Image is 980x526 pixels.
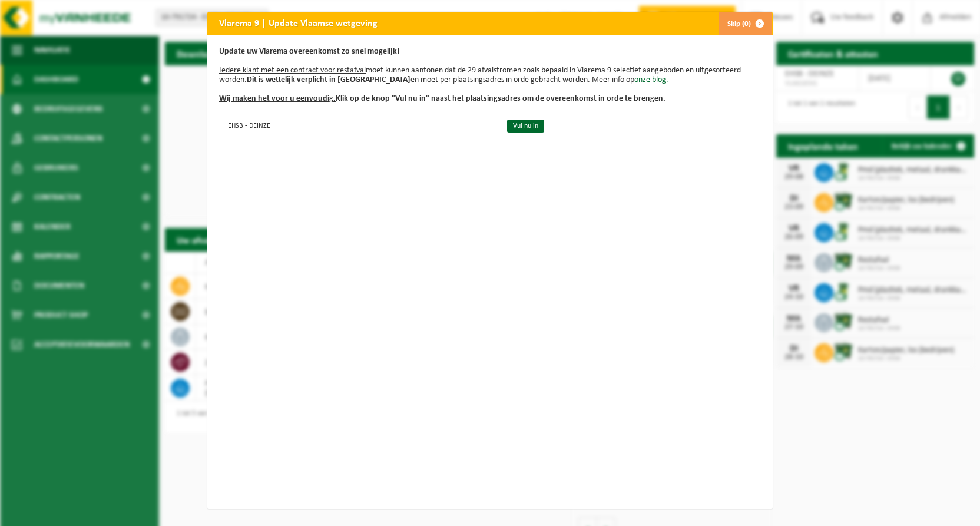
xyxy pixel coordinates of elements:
[247,75,410,84] b: Dit is wettelijk verplicht in [GEOGRAPHIC_DATA]
[507,120,544,133] a: Vul nu in
[219,94,336,103] u: Wij maken het voor u eenvoudig.
[219,47,400,56] b: Update uw Vlarema overeenkomst zo snel mogelijk!
[219,94,666,103] b: Klik op de knop "Vul nu in" naast het plaatsingsadres om de overeenkomst in orde te brengen.
[207,12,389,34] h2: Vlarema 9 | Update Vlaamse wetgeving
[718,12,772,35] button: Skip (0)
[219,115,497,135] td: EHSB - DEINZE
[219,47,761,104] p: moet kunnen aantonen dat de 29 afvalstromen zoals bepaald in Vlarema 9 selectief aangeboden en ui...
[634,75,668,84] a: onze blog.
[219,66,366,75] u: Iedere klant met een contract voor restafval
